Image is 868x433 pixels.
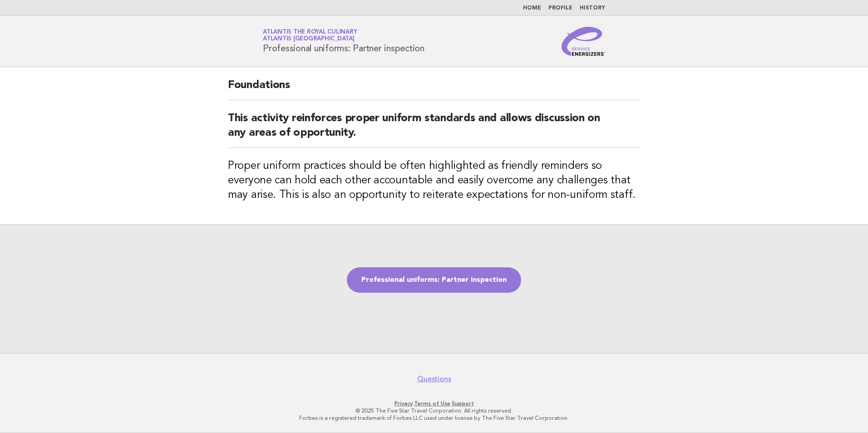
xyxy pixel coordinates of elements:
a: Questions [417,374,451,384]
a: Home [523,5,541,11]
a: Professional uniforms: Partner inspection [347,267,521,293]
a: Terms of Use [414,400,450,407]
a: Support [452,400,474,407]
a: Privacy [395,400,413,407]
img: Service Energizers [562,27,605,56]
p: Forbes is a registered trademark of Forbes LLC used under license by The Five Star Travel Corpora... [156,414,712,422]
h2: Foundations [228,78,640,100]
a: History [580,5,605,11]
h1: Professional uniforms: Partner inspection [263,30,424,53]
p: · · [156,400,712,407]
h2: This activity reinforces proper uniform standards and allows discussion on any areas of opportunity. [228,111,640,148]
a: Profile [548,5,572,11]
a: Atlantis the Royal CulinaryAtlantis [GEOGRAPHIC_DATA] [263,29,357,42]
span: Atlantis [GEOGRAPHIC_DATA] [263,36,355,42]
h3: Proper uniform practices should be often highlighted as friendly reminders so everyone can hold e... [228,159,640,202]
p: © 2025 The Five Star Travel Corporation. All rights reserved. [156,407,712,414]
